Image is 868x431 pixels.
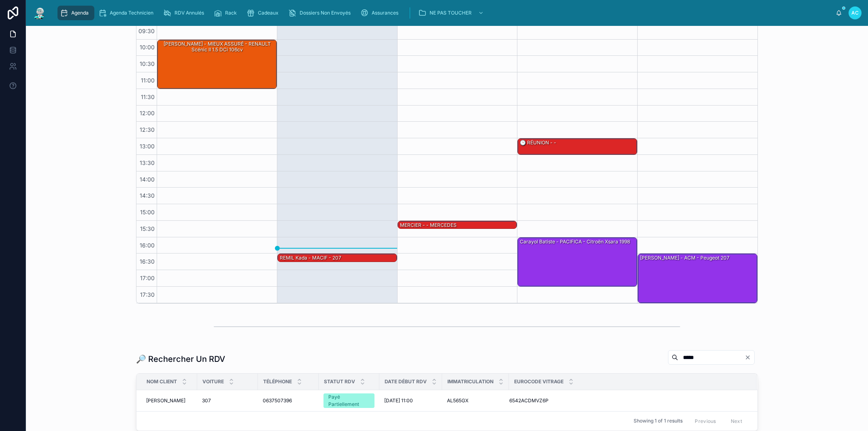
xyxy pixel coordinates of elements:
h1: 🔎 Rechercher Un RDV [136,353,225,365]
span: 0637507396 [263,397,292,404]
span: 16:30 [138,258,157,265]
span: 15:00 [138,209,157,215]
span: Agenda [71,10,89,16]
span: 11:00 [139,77,157,84]
span: [DATE] 11:00 [384,397,413,404]
span: RDV Annulés [174,10,204,16]
div: MERCIER - - MERCEDES [398,221,517,229]
span: AC [851,10,859,16]
a: Payé Partiellement [323,393,374,408]
a: Dossiers Non Envoyés [286,6,356,20]
span: Nom Client [147,378,177,385]
span: Statut RDV [324,378,355,385]
div: Carayol Batiste - PACIFICA - Citroën Xsara 1998 [519,238,631,245]
span: 6542ACDMVZ6P [509,397,549,404]
span: Téléphone [263,378,292,385]
span: 10:00 [138,44,157,51]
span: 13:30 [138,159,157,166]
span: Assurances [372,10,398,16]
span: 12:30 [138,126,157,133]
span: Immatriculation [447,378,494,385]
span: Dossiers Non Envoyés [300,10,351,16]
a: Agenda [57,6,94,20]
a: AL565GX [447,397,504,404]
span: Voiture [202,378,224,385]
span: 13:00 [138,143,157,150]
a: [DATE] 11:00 [384,397,437,404]
div: MERCIER - - MERCEDES [399,222,457,229]
div: [PERSON_NAME] - ACM - Peugeot 207 [638,254,757,302]
div: [PERSON_NAME] - ACM - Peugeot 207 [639,254,730,262]
span: 12:00 [138,110,157,116]
div: Payé Partiellement [328,393,370,408]
span: Agenda Technicien [110,10,153,16]
div: scrollable content [53,4,836,22]
button: Clear [745,354,754,361]
a: 0637507396 [263,397,314,404]
span: 16:00 [138,242,157,249]
span: Eurocode Vitrage [514,378,564,385]
span: AL565GX [447,397,468,404]
span: 14:30 [138,192,157,199]
a: Assurances [358,6,404,20]
span: 15:30 [138,225,157,232]
a: NE PAS TOUCHER [416,6,488,20]
span: 307 [202,397,211,404]
a: 6542ACDMVZ6P [509,397,747,404]
div: [PERSON_NAME] - MIEUX ASSURÉ - RENAULT Scénic II 1.5 dCi 106cv [159,40,276,54]
span: NE PAS TOUCHER [430,10,472,16]
span: Showing 1 of 1 results [634,418,683,424]
span: 14:00 [138,176,157,183]
div: REMIL Kada - MACIF - 207 [278,254,397,262]
img: App logo [32,6,47,19]
div: Carayol Batiste - PACIFICA - Citroën Xsara 1998 [518,238,637,286]
span: 17:30 [138,291,157,298]
div: REMIL Kada - MACIF - 207 [279,254,342,262]
a: Agenda Technicien [96,6,159,20]
a: 307 [202,397,253,404]
span: 11:30 [139,93,157,100]
span: [PERSON_NAME] [146,397,185,404]
span: 09:30 [136,27,157,34]
a: Rack [211,6,243,20]
span: Cadeaux [258,10,279,16]
div: 🕒 RÉUNION - - [519,139,557,146]
a: [PERSON_NAME] [146,397,192,404]
span: Rack [225,10,237,16]
span: 10:30 [138,60,157,67]
div: [PERSON_NAME] - MIEUX ASSURÉ - RENAULT Scénic II 1.5 dCi 106cv [157,40,277,89]
span: 17:00 [138,275,157,281]
a: Cadeaux [244,6,284,20]
div: 🕒 RÉUNION - - [518,139,637,154]
span: Date Début RDV [385,378,427,385]
a: RDV Annulés [161,6,210,20]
